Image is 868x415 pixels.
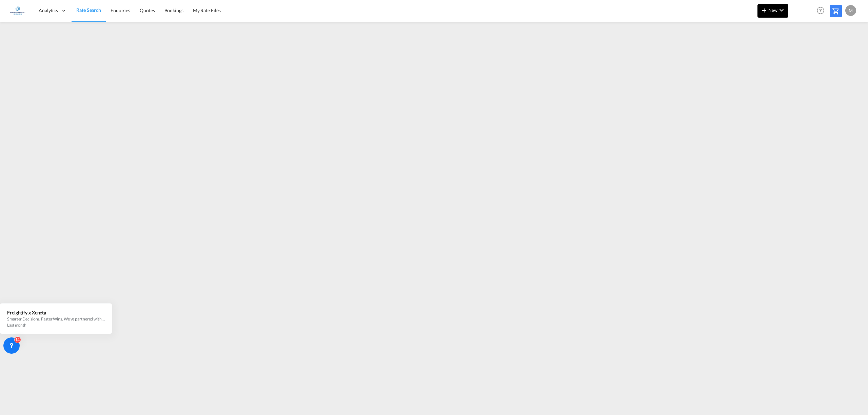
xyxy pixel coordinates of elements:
div: M [845,5,856,16]
span: Enquiries [111,7,130,13]
span: Quotes [140,7,155,13]
md-icon: icon-plus 400-fg [760,6,768,14]
span: My Rate Files [193,7,221,13]
span: Analytics [39,7,58,14]
div: Help [815,5,830,17]
button: icon-plus 400-fgNewicon-chevron-down [757,4,788,18]
md-icon: icon-chevron-down [777,6,786,14]
img: e1326340b7c511ef854e8d6a806141ad.jpg [10,3,25,18]
span: New [760,7,786,13]
span: Rate Search [76,7,101,13]
span: Help [815,5,826,16]
span: Bookings [164,7,183,13]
